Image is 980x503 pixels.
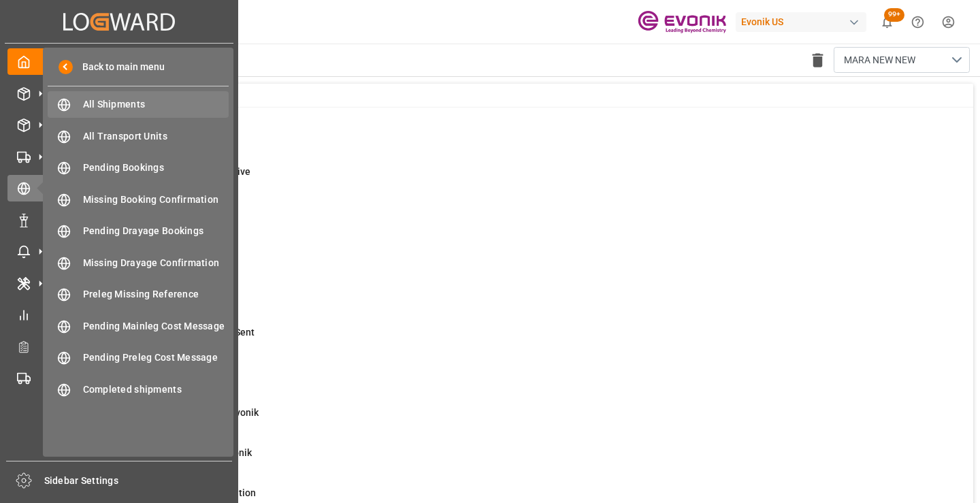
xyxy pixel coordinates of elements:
a: My Cockpit [7,48,231,75]
span: Pending Mainleg Cost Message [83,319,229,334]
span: Pending Drayage Bookings [83,224,229,238]
a: 14ABS: No Bkg Req Sent DateShipment [69,245,956,274]
a: Transport Planner [7,333,231,359]
span: Missing Drayage Confirmation [83,256,229,270]
a: 0Error Sales Order Update to EvonikShipment [69,446,956,474]
a: All Shipments [48,91,229,118]
a: Pending Preleg Cost Message [48,344,229,371]
a: Missing Booking Confirmation [48,186,229,212]
a: Completed shipments [48,376,229,402]
a: 19ETA > 10 Days , No ATA EnteredShipment [69,285,956,314]
span: All Transport Units [83,129,229,144]
button: Evonik US [736,9,872,35]
span: Missing Booking Confirmation [83,193,229,207]
a: Pending Bookings [48,155,229,181]
div: Evonik US [736,12,866,32]
a: 0MOT Missing at Order LevelSales Order-IVPO [69,125,956,153]
button: open menu [834,47,970,73]
a: Pending Drayage Bookings [48,218,229,244]
a: 0Deactivated EDI - Shipment ActiveShipment [69,165,956,193]
a: 0Error on Initial Sales Order to EvonikShipment [69,406,956,434]
img: Evonik-brand-mark-Deep-Purple-RGB.jpeg_1700498283.jpeg [638,10,726,34]
span: Completed shipments [83,383,229,397]
button: show 101 new notifications [872,7,902,37]
span: All Shipments [83,97,229,112]
a: 10ETD < 3 Days,No Del # Rec'dShipment [69,366,956,394]
span: Sidebar Settings [44,474,233,488]
a: 20ABS: No Init Bkg Conf DateShipment [69,205,956,233]
a: 35ETD>3 Days Past,No Cost Msg SentShipment [69,325,956,354]
a: Non Conformance [7,206,231,233]
a: My Reports [7,302,231,328]
span: MARA NEW NEW [844,53,915,67]
a: Transport Planning [7,365,231,391]
span: 99+ [884,8,904,22]
span: Back to main menu [73,60,165,74]
span: Preleg Missing Reference [83,287,229,302]
button: Help Center [902,7,933,37]
a: Preleg Missing Reference [48,281,229,308]
span: Pending Preleg Cost Message [83,351,229,365]
span: Pending Bookings [83,161,229,175]
a: All Transport Units [48,123,229,149]
a: Missing Drayage Confirmation [48,249,229,276]
a: Pending Mainleg Cost Message [48,312,229,339]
